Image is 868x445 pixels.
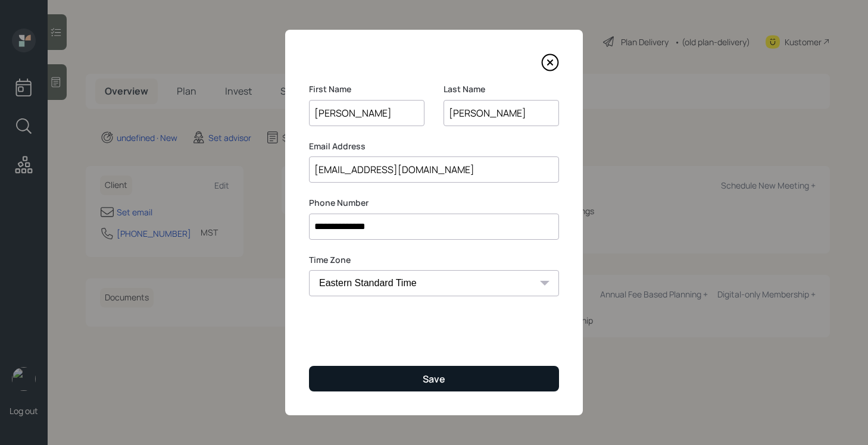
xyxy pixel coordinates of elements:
[309,197,559,209] label: Phone Number
[309,366,559,391] button: Save
[309,140,559,152] label: Email Address
[444,83,559,95] label: Last Name
[309,254,559,266] label: Time Zone
[423,372,445,386] div: Save
[309,83,424,95] label: First Name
